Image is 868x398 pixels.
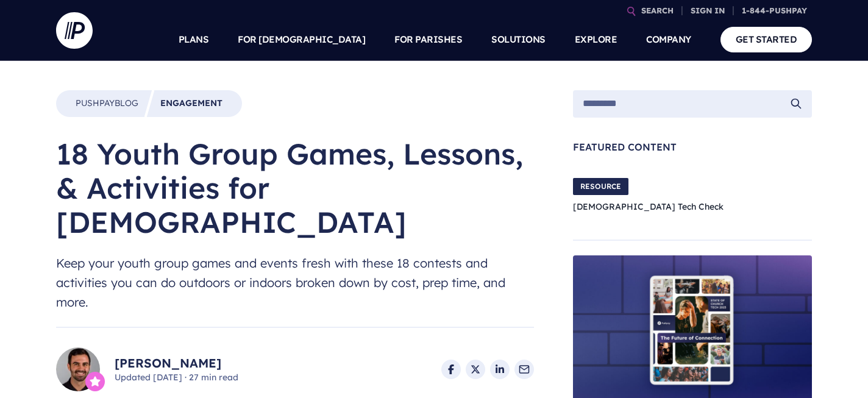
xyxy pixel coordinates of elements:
span: RESOURCE [573,178,628,195]
a: COMPANY [646,18,691,61]
span: Featured Content [573,142,812,152]
a: GET STARTED [720,27,813,52]
a: SOLUTIONS [491,18,546,61]
a: FOR [DEMOGRAPHIC_DATA] [238,18,365,61]
img: Ryan Nelson [56,347,100,391]
a: Share via Email [514,360,534,379]
a: PushpayBlog [76,98,138,110]
span: Updated [DATE] 27 min read [115,372,238,384]
h1: 18 Youth Group Games, Lessons, & Activities for [DEMOGRAPHIC_DATA] [56,137,534,239]
a: Share on LinkedIn [490,360,510,379]
span: · [185,372,187,383]
a: EXPLORE [575,18,617,61]
span: Keep your youth group games and events fresh with these 18 contests and activities you can do out... [56,254,534,312]
a: Share on Facebook [441,360,461,379]
a: Share on X [466,360,485,379]
a: [PERSON_NAME] [115,355,238,372]
span: Pushpay [76,98,115,108]
img: Church Tech Check Blog Hero Image [753,166,812,225]
a: Engagement [160,98,222,110]
a: FOR PARISHES [394,18,462,61]
a: PLANS [179,18,209,61]
a: [DEMOGRAPHIC_DATA] Tech Check [573,201,724,212]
